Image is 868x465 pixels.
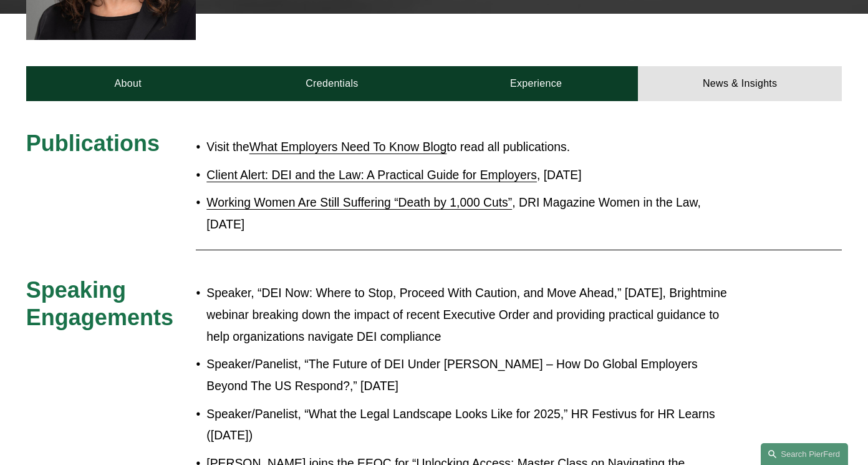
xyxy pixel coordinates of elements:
a: Working Women Are Still Suffering “Death by 1,000 Cuts” [206,195,512,209]
span: Publications [26,130,160,156]
p: Visit the to read all publications. [206,136,740,158]
p: , DRI Magazine Women in the Law, [DATE] [206,192,740,235]
p: , [DATE] [206,164,740,186]
p: Speaker/Panelist, “The Future of DEI Under [PERSON_NAME] – How Do Global Employers Beyond The US ... [206,353,740,397]
p: Speaker/Panelist, “What the Legal Landscape Looks Like for 2025,” HR Festivus for HR Learns ([DATE]) [206,403,740,447]
p: Speaker, “DEI Now: Where to Stop, Proceed With Caution, and Move Ahead,” [DATE], Brightmine webin... [206,282,740,347]
a: Credentials [230,66,434,101]
a: What Employers Need To Know Blog [249,140,447,154]
a: Search this site [761,443,848,465]
a: Experience [434,66,638,101]
a: About [26,66,230,101]
a: Client Alert: DEI and the Law: A Practical Guide for Employers [206,168,537,182]
span: Speaking Engagements [26,277,173,331]
a: News & Insights [638,66,842,101]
